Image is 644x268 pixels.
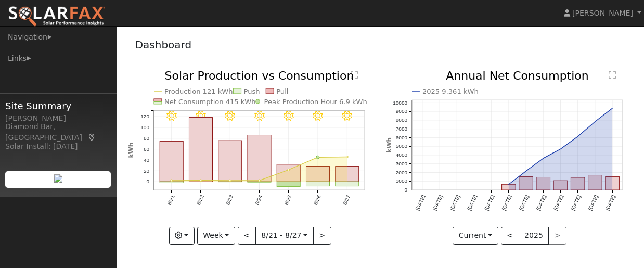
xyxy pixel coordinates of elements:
[572,9,633,17] span: [PERSON_NAME]
[54,174,62,183] img: retrieve
[8,6,106,28] img: SolarFax
[5,121,111,143] div: Diamond Bar, [GEOGRAPHIC_DATA]
[5,113,111,124] div: [PERSON_NAME]
[5,141,111,152] div: Solar Install: [DATE]
[5,99,111,113] span: Site Summary
[135,39,192,51] a: Dashboard
[87,133,97,142] a: Map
